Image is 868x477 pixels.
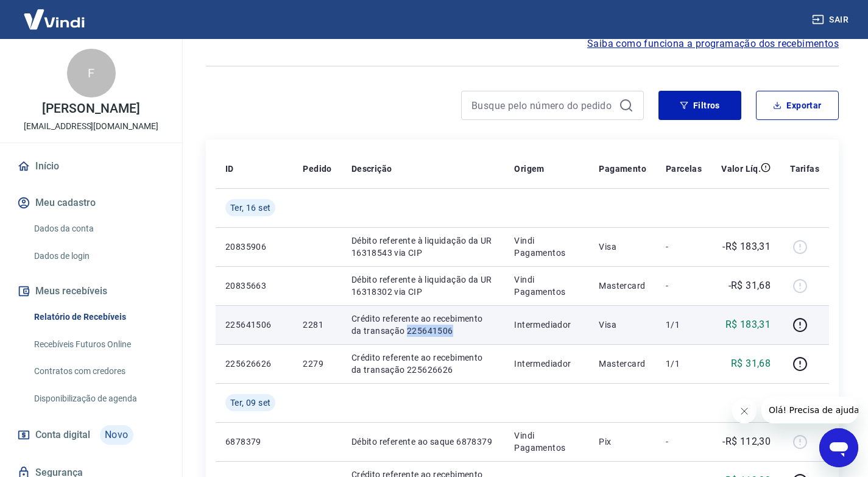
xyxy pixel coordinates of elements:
p: Intermediador [514,358,579,370]
p: -R$ 112,30 [722,434,771,449]
p: [EMAIL_ADDRESS][DOMAIN_NAME] [24,120,158,133]
p: Vindi Pagamentos [514,274,579,298]
p: 2279 [303,358,331,370]
iframe: Fechar mensagem [732,399,757,423]
p: 225641506 [225,319,283,331]
p: Crédito referente ao recebimento da transação 225641506 [351,313,495,337]
p: 1/1 [666,319,702,331]
p: Pagamento [599,163,646,175]
p: R$ 183,31 [725,317,771,332]
p: Visa [599,241,646,253]
iframe: Mensagem da empresa [761,397,858,423]
a: Conta digitalNovo [15,420,168,450]
p: 20835906 [225,241,283,253]
a: Relatório de Recebíveis [29,305,168,330]
p: Valor Líq. [721,163,761,175]
p: Mastercard [599,280,646,292]
p: Débito referente à liquidação da UR 16318302 via CIP [351,274,495,298]
p: - [666,436,702,448]
p: Parcelas [666,163,702,175]
a: Contratos com credores [29,359,168,384]
p: Vindi Pagamentos [514,429,579,454]
div: F [67,49,116,97]
p: Débito referente à liquidação da UR 16318543 via CIP [351,235,495,259]
iframe: Botão para abrir a janela de mensagens [819,428,858,467]
img: Vindi [15,1,94,38]
p: R$ 31,68 [731,356,771,371]
p: Vindi Pagamentos [514,235,579,259]
p: - [666,280,702,292]
p: Origem [514,163,544,175]
p: Visa [599,319,646,331]
p: Crédito referente ao recebimento da transação 225626626 [351,352,495,376]
p: -R$ 31,68 [729,278,771,293]
span: Olá! Precisa de ajuda? [7,9,102,18]
p: Débito referente ao saque 6878379 [351,436,495,448]
p: Pix [599,436,646,448]
p: Intermediador [514,319,579,331]
p: 2281 [303,319,331,331]
span: Conta digital [35,426,90,443]
input: Busque pelo número do pedido [471,96,614,115]
p: [PERSON_NAME] [42,102,139,115]
a: Saiba como funciona a programação dos recebimentos [587,37,839,51]
p: - [666,241,702,253]
p: Tarifas [790,163,819,175]
a: Disponibilização de agenda [29,386,168,411]
button: Sair [810,9,853,31]
span: Novo [100,425,133,445]
span: Ter, 16 set [230,202,270,214]
p: 1/1 [666,358,702,370]
a: Recebíveis Futuros Online [29,332,168,357]
p: ID [225,163,234,175]
p: -R$ 183,31 [722,239,771,254]
p: 225626626 [225,358,283,370]
a: Dados da conta [29,216,168,241]
button: Meu cadastro [15,189,168,216]
button: Filtros [658,91,741,120]
p: Mastercard [599,358,646,370]
span: Ter, 09 set [230,397,270,409]
p: Descrição [351,163,392,175]
p: 20835663 [225,280,283,292]
a: Dados de login [29,244,168,269]
button: Meus recebíveis [15,278,168,305]
p: Pedido [303,163,331,175]
a: Início [15,153,168,180]
p: 6878379 [225,436,283,448]
button: Exportar [756,91,839,120]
